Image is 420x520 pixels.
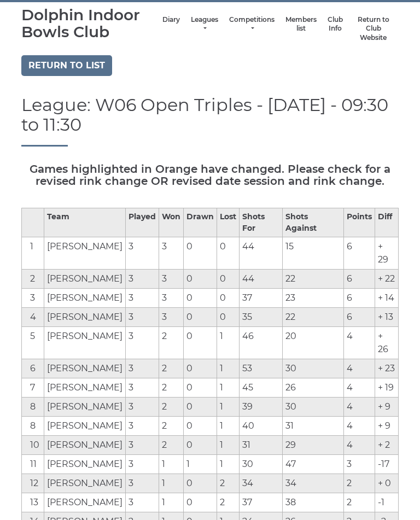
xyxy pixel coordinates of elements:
[375,378,399,397] td: + 19
[344,378,375,397] td: 4
[240,237,283,269] td: 44
[184,378,217,397] td: 0
[21,7,157,40] div: Dolphin Indoor Bowls Club
[240,454,283,474] td: 30
[184,474,217,493] td: 0
[44,307,126,326] td: [PERSON_NAME]
[240,307,283,326] td: 35
[344,288,375,307] td: 6
[44,474,126,493] td: [PERSON_NAME]
[283,397,344,416] td: 30
[126,326,159,359] td: 3
[375,326,399,359] td: + 26
[44,269,126,288] td: [PERSON_NAME]
[126,435,159,454] td: 3
[159,359,184,378] td: 2
[159,237,184,269] td: 3
[184,397,217,416] td: 0
[159,493,184,512] td: 1
[159,288,184,307] td: 3
[44,378,126,397] td: [PERSON_NAME]
[375,237,399,269] td: + 29
[159,454,184,474] td: 1
[240,326,283,359] td: 46
[22,474,44,493] td: 12
[191,15,218,33] a: Leagues
[344,435,375,454] td: 4
[344,493,375,512] td: 2
[44,454,126,474] td: [PERSON_NAME]
[184,435,217,454] td: 0
[162,15,180,25] a: Diary
[217,378,240,397] td: 1
[283,237,344,269] td: 15
[184,416,217,435] td: 0
[126,237,159,269] td: 3
[283,288,344,307] td: 23
[240,474,283,493] td: 34
[240,288,283,307] td: 37
[283,474,344,493] td: 34
[283,307,344,326] td: 22
[159,416,184,435] td: 2
[22,493,44,512] td: 13
[217,208,240,237] th: Lost
[22,435,44,454] td: 10
[22,326,44,359] td: 5
[283,269,344,288] td: 22
[22,269,44,288] td: 2
[344,474,375,493] td: 2
[217,493,240,512] td: 2
[184,493,217,512] td: 0
[22,288,44,307] td: 3
[159,208,184,237] th: Won
[126,269,159,288] td: 3
[283,416,344,435] td: 31
[44,208,126,237] th: Team
[344,326,375,359] td: 4
[283,493,344,512] td: 38
[22,416,44,435] td: 8
[240,359,283,378] td: 53
[240,269,283,288] td: 44
[344,397,375,416] td: 4
[22,378,44,397] td: 7
[344,416,375,435] td: 4
[159,435,184,454] td: 2
[283,454,344,474] td: 47
[217,454,240,474] td: 1
[240,378,283,397] td: 45
[44,493,126,512] td: [PERSON_NAME]
[240,493,283,512] td: 37
[375,493,399,512] td: -1
[184,359,217,378] td: 0
[126,397,159,416] td: 3
[44,326,126,359] td: [PERSON_NAME]
[184,454,217,474] td: 1
[159,378,184,397] td: 2
[217,237,240,269] td: 0
[375,208,399,237] th: Diff
[44,237,126,269] td: [PERSON_NAME]
[184,237,217,269] td: 0
[375,397,399,416] td: + 9
[184,269,217,288] td: 0
[21,55,112,76] a: Return to list
[217,397,240,416] td: 1
[217,326,240,359] td: 1
[44,359,126,378] td: [PERSON_NAME]
[217,435,240,454] td: 1
[217,288,240,307] td: 0
[184,307,217,326] td: 0
[240,435,283,454] td: 31
[22,359,44,378] td: 6
[328,15,343,33] a: Club Info
[126,208,159,237] th: Played
[44,435,126,454] td: [PERSON_NAME]
[217,359,240,378] td: 1
[217,474,240,493] td: 2
[44,288,126,307] td: [PERSON_NAME]
[229,15,275,33] a: Competitions
[344,269,375,288] td: 6
[126,307,159,326] td: 3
